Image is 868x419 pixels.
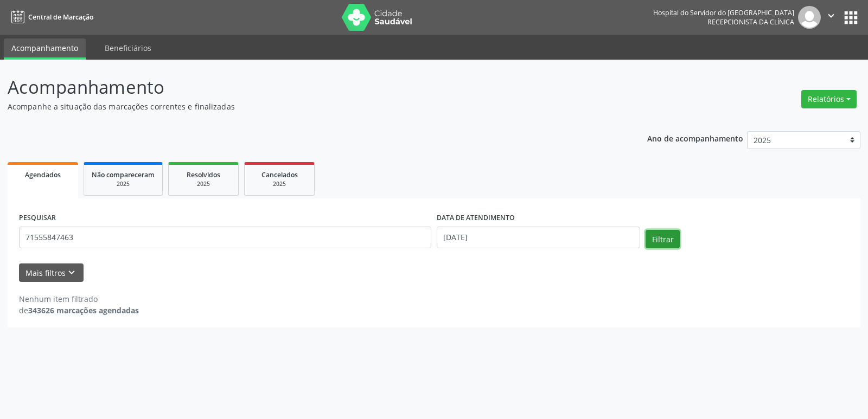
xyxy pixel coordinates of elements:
i: keyboard_arrow_down [66,267,78,279]
button: Mais filtroskeyboard_arrow_down [19,263,84,282]
a: Central de Marcação [8,8,93,26]
p: Acompanhe a situação das marcações correntes e finalizadas [8,101,604,112]
label: PESQUISAR [19,210,56,227]
img: img [798,6,821,29]
i:  [825,10,837,22]
label: DATA DE ATENDIMENTO [437,210,515,227]
span: Recepcionista da clínica [707,17,794,27]
input: Nome, código do beneficiário ou CPF [19,227,431,248]
div: 2025 [176,180,231,188]
button: apps [841,8,860,27]
strong: 343626 marcações agendadas [28,305,139,315]
button:  [821,6,841,29]
div: de [19,305,139,316]
div: 2025 [252,180,307,188]
button: Filtrar [646,230,680,248]
span: Resolvidos [187,170,220,179]
div: Nenhum item filtrado [19,293,139,305]
a: Beneficiários [97,38,159,57]
span: Não compareceram [92,170,155,179]
p: Ano de acompanhamento [647,131,743,145]
p: Acompanhamento [8,74,604,101]
div: 2025 [92,180,155,188]
span: Cancelados [261,170,298,179]
input: Selecione um intervalo [437,227,640,248]
div: Hospital do Servidor do [GEOGRAPHIC_DATA] [653,8,794,17]
span: Central de Marcação [28,12,93,22]
a: Acompanhamento [4,38,86,60]
span: Agendados [25,170,61,179]
button: Relatórios [801,90,857,108]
